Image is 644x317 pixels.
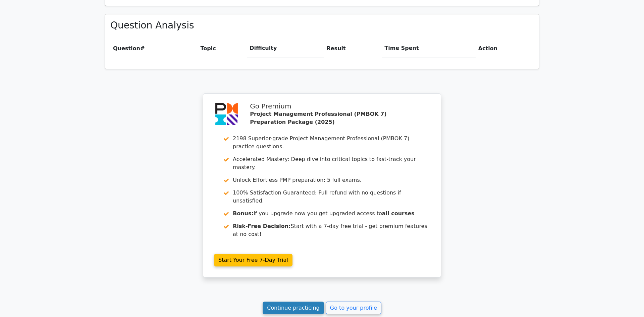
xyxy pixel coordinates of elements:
[113,45,140,52] span: Question
[110,39,198,58] th: #
[247,39,324,58] th: Difficulty
[198,39,247,58] th: Topic
[324,39,382,58] th: Result
[110,20,534,31] h3: Question Analysis
[214,254,292,266] a: Start Your Free 7-Day Trial
[263,302,324,314] a: Continue practicing
[326,302,381,314] a: Go to your profile
[476,39,534,58] th: Action
[382,39,475,58] th: Time Spent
